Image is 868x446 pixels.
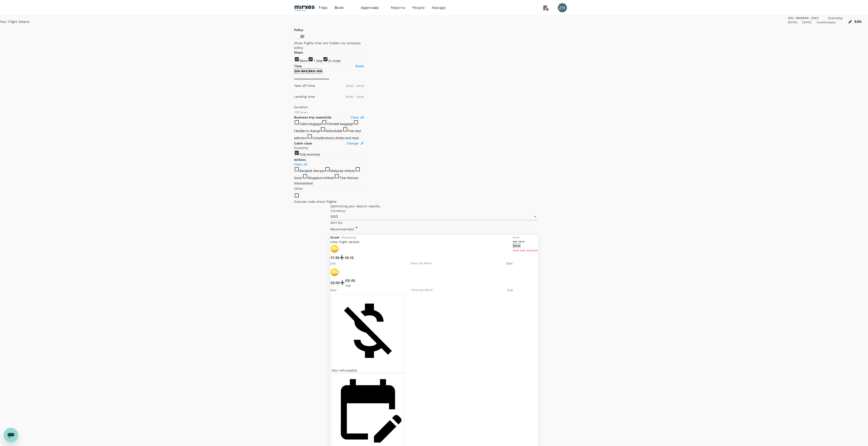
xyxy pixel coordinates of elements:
span: Manage [432,5,446,10]
div: ZH [558,3,567,12]
span: People [412,5,425,10]
img: Mirxes Holding Pte Ltd [294,3,315,13]
iframe: Button to launch messaging window [4,428,18,442]
span: Trips [318,5,327,10]
span: Reports [391,5,405,10]
span: Book [335,5,344,10]
span: Approvals [361,5,383,10]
